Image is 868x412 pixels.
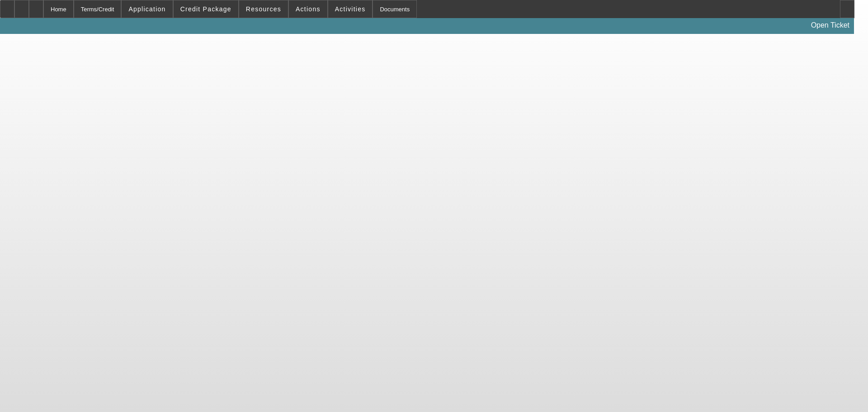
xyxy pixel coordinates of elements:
button: Credit Package [174,0,238,18]
span: Credit Package [180,5,231,13]
span: Actions [296,5,321,13]
a: Open Ticket [807,18,853,33]
button: Application [122,0,172,18]
span: Resources [246,5,281,13]
span: Application [128,5,165,13]
button: Resources [239,0,288,18]
button: Actions [289,0,327,18]
span: Activities [335,5,366,13]
button: Activities [328,0,373,18]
